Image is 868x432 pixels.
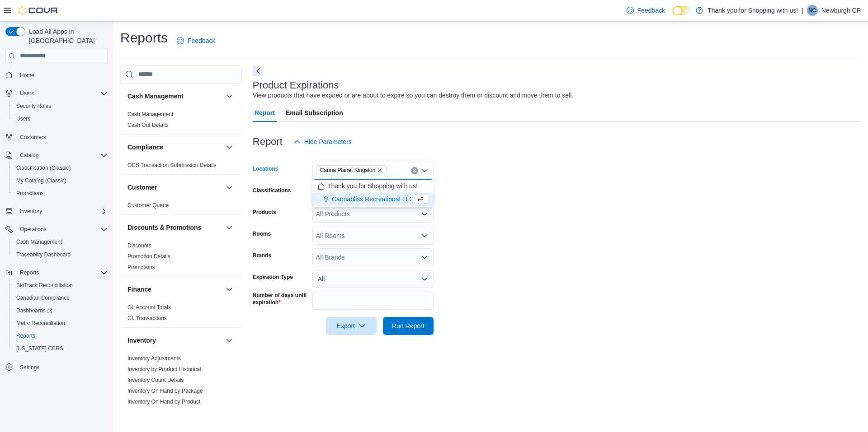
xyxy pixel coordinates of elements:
h3: Discounts & Promotions [127,223,201,232]
a: Dashboards [13,305,56,316]
span: Cannabliss Recreational LLC [332,195,414,204]
button: Inventory [127,336,222,345]
button: Inventory [2,205,111,218]
span: Security Roles [16,102,51,110]
span: Customers [16,131,108,143]
nav: Complex example [5,65,108,397]
span: Dark Mode [672,15,673,16]
button: Cash Management [127,92,222,101]
button: Next [253,65,264,76]
button: Open list of options [421,254,428,261]
button: Remove Canna Planet Kingston from selection in this group [377,167,382,173]
label: Products [253,209,276,216]
a: GL Account Totals [127,304,171,311]
button: Operations [2,223,111,236]
input: Dark Mode [672,6,691,15]
span: Inventory On Hand by Product [127,398,200,405]
span: Washington CCRS [13,343,108,354]
button: Customer [127,183,222,192]
div: View products that have expired or are about to expire so you can destroy them or discount and mo... [253,91,573,100]
button: Users [9,112,111,125]
div: Discounts & Promotions [120,240,242,276]
span: BioTrack Reconciliation [13,280,108,291]
h3: Customer [127,183,157,192]
a: Reports [13,330,39,341]
span: Home [20,72,34,79]
a: Home [16,70,38,81]
span: Users [16,115,30,122]
button: Discounts & Promotions [127,223,222,232]
label: Number of days until expiration [253,292,309,306]
span: Email Subscription [286,104,343,122]
h3: Report [253,136,283,147]
span: Export [331,317,371,335]
a: Settings [16,362,43,373]
button: Home [2,69,111,82]
a: Promotion Details [127,253,170,260]
span: Feedback [188,36,215,45]
button: Catalog [16,150,42,161]
a: Metrc Reconciliation [13,318,69,329]
span: Inventory [16,206,108,217]
span: [US_STATE] CCRS [16,345,63,352]
div: Newburgh CP [807,5,818,16]
h3: Product Expirations [253,80,339,91]
button: Cannabliss Recreational LLC [312,193,434,206]
button: Clear input [411,167,418,174]
a: Promotions [127,264,155,270]
button: Close list of options [421,167,428,174]
h3: Compliance [127,143,163,152]
span: Catalog [16,150,108,161]
span: Promotions [13,188,108,199]
a: Discounts [127,242,151,249]
span: Operations [20,226,47,233]
a: Customers [16,132,50,143]
span: Cash Out Details [127,121,169,129]
span: Reports [20,269,39,276]
p: Newburgh CP [821,5,861,16]
button: Catalog [2,149,111,162]
span: BioTrack Reconciliation [16,282,73,289]
span: GL Transactions [127,315,167,322]
a: Classification (Classic) [13,163,75,173]
p: | [802,5,803,16]
h3: Cash Management [127,92,184,101]
span: Dashboards [16,307,52,314]
button: Run Report [383,317,434,335]
a: Cash Management [13,237,66,247]
a: Cash Management [127,111,173,117]
button: Inventory [224,335,235,346]
span: Users [16,88,108,99]
button: BioTrack Reconciliation [9,279,111,292]
button: Hide Parameters [290,133,355,151]
button: Reports [2,266,111,279]
span: Dashboards [13,305,108,316]
button: All [312,270,434,288]
button: Canadian Compliance [9,292,111,304]
label: Expiration Type [253,274,293,281]
button: Inventory [16,206,46,217]
span: Users [20,90,34,97]
button: My Catalog (Classic) [9,174,111,187]
span: Feedback [637,6,665,15]
button: Compliance [224,142,235,153]
span: Hide Parameters [304,137,352,146]
span: Run Report [392,321,425,330]
span: Canna Planet Kingston [320,166,376,175]
span: Cash Management [127,111,173,118]
a: OCS Transaction Submission Details [127,162,217,168]
a: My Catalog (Classic) [13,175,70,186]
button: Promotions [9,187,111,200]
span: Security Roles [13,101,108,111]
span: My Catalog (Classic) [13,175,108,186]
button: Customer [224,182,235,193]
a: Feedback [173,32,219,50]
span: Inventory Adjustments [127,355,181,362]
span: Inventory Count Details [127,376,184,384]
span: Settings [16,361,108,372]
a: Promotions [13,188,47,199]
button: Reports [9,330,111,342]
span: Home [16,70,108,81]
a: Inventory On Hand by Product [127,399,200,405]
